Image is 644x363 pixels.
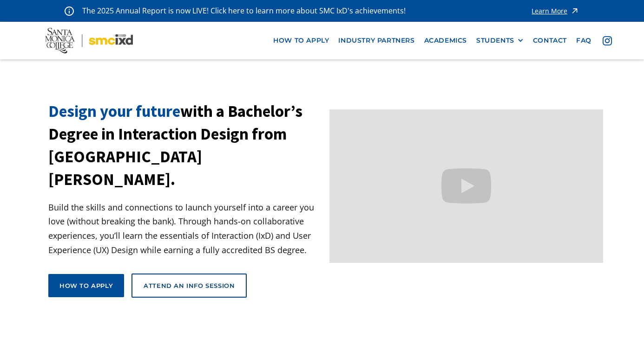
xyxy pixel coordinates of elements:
img: icon - arrow - alert [570,5,579,17]
div: STUDENTS [476,37,514,45]
a: Attend an Info Session [131,274,247,298]
img: Santa Monica College - SMC IxD logo [45,28,133,53]
iframe: Design your future with a Bachelor's Degree in Interaction Design from Santa Monica College [329,109,603,263]
a: contact [528,32,572,49]
a: Learn More [532,5,579,17]
h1: with a Bachelor’s Degree in Interaction Design from [GEOGRAPHIC_DATA][PERSON_NAME]. [48,100,322,191]
span: Design your future [48,101,180,121]
div: Learn More [532,8,567,14]
a: Academics [420,32,472,49]
div: Attend an Info Session [144,281,235,290]
p: Build the skills and connections to launch yourself into a career you love (without breaking the ... [48,200,322,257]
a: industry partners [334,32,419,49]
a: How to apply [48,274,124,297]
div: How to apply [59,281,113,290]
div: STUDENTS [476,37,524,45]
img: icon - information - alert [65,6,74,16]
a: how to apply [269,32,334,49]
p: The 2025 Annual Report is now LIVE! Click here to learn more about SMC IxD's achievements! [82,5,407,17]
a: faq [572,32,596,49]
img: icon - instagram [603,36,612,45]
